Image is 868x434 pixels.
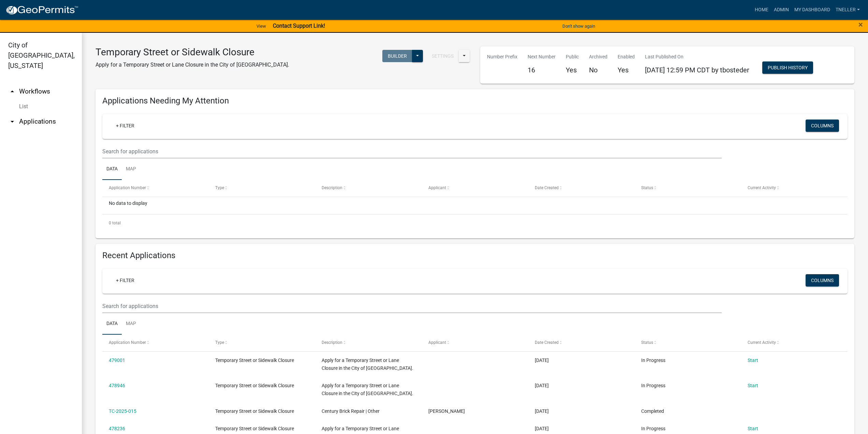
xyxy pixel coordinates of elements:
[102,180,209,196] datatable-header-cell: Application Number
[560,20,598,32] button: Don't show again
[315,180,422,196] datatable-header-cell: Description
[641,383,665,388] span: In Progress
[102,96,848,106] h4: Applications Needing My Attention
[102,313,122,335] a: Data
[635,180,741,196] datatable-header-cell: Status
[535,185,559,190] span: Date Created
[428,408,465,414] span: wyatt woods
[528,66,556,74] h5: 16
[752,3,771,16] a: Home
[209,335,315,351] datatable-header-cell: Type
[589,66,607,74] h5: No
[641,185,653,190] span: Status
[618,53,635,60] p: Enabled
[122,158,140,180] a: Map
[122,313,140,335] a: Map
[95,61,289,69] p: Apply for a Temporary Street or Lane Closure in the City of [GEOGRAPHIC_DATA].
[109,383,125,388] a: 478946
[762,65,813,71] wm-modal-confirm: Workflow Publish History
[102,158,122,180] a: Data
[382,50,412,62] button: Builder
[109,408,136,414] a: TC-2025-015
[741,180,848,196] datatable-header-cell: Current Activity
[858,20,863,29] span: ×
[748,185,776,190] span: Current Activity
[322,383,413,396] span: Apply for a Temporary Street or Lane Closure in the City of Indianola.
[748,383,758,388] a: Start
[109,185,146,190] span: Application Number
[833,3,863,16] a: tneller
[215,408,294,414] span: Temporary Street or Sidewalk Closure
[762,61,813,74] button: Publish History
[102,214,848,232] div: 0 total
[641,340,653,345] span: Status
[641,408,664,414] span: Completed
[102,251,848,261] h4: Recent Applications
[428,185,446,190] span: Applicant
[535,383,549,388] span: 09/15/2025
[215,426,294,431] span: Temporary Street or Sidewalk Closure
[806,274,839,286] button: Columns
[102,335,209,351] datatable-header-cell: Application Number
[322,408,380,414] span: Century Brick Repair | Other
[641,426,665,431] span: In Progress
[645,66,749,74] span: [DATE] 12:59 PM CDT by tbosteder
[645,53,749,60] p: Last Published On
[102,197,848,214] div: No data to display
[109,358,125,363] a: 479001
[273,23,325,29] strong: Contact Support Link!
[422,180,528,196] datatable-header-cell: Applicant
[215,358,294,363] span: Temporary Street or Sidewalk Closure
[102,299,722,313] input: Search for applications
[535,340,559,345] span: Date Created
[589,53,607,60] p: Archived
[254,20,269,32] a: View
[535,408,549,414] span: 09/15/2025
[111,274,140,286] a: + Filter
[635,335,741,351] datatable-header-cell: Status
[748,340,776,345] span: Current Activity
[215,383,294,388] span: Temporary Street or Sidewalk Closure
[618,66,635,74] h5: Yes
[535,358,549,363] span: 09/16/2025
[215,340,224,345] span: Type
[566,66,579,74] h5: Yes
[806,120,839,132] button: Columns
[8,87,16,96] i: arrow_drop_up
[8,117,16,126] i: arrow_drop_down
[641,358,665,363] span: In Progress
[741,335,848,351] datatable-header-cell: Current Activity
[109,340,146,345] span: Application Number
[535,426,549,431] span: 09/15/2025
[322,358,413,371] span: Apply for a Temporary Street or Lane Closure in the City of Indianola.
[428,340,446,345] span: Applicant
[422,335,528,351] datatable-header-cell: Applicant
[487,53,517,60] p: Number Prefix
[771,3,792,16] a: Admin
[528,180,635,196] datatable-header-cell: Date Created
[858,20,863,29] button: Close
[209,180,315,196] datatable-header-cell: Type
[322,340,342,345] span: Description
[566,53,579,60] p: Public
[748,426,758,431] a: Start
[109,426,125,431] a: 478236
[792,3,833,16] a: My Dashboard
[95,46,289,58] h3: Temporary Street or Sidewalk Closure
[102,144,722,158] input: Search for applications
[322,185,342,190] span: Description
[748,358,758,363] a: Start
[528,335,635,351] datatable-header-cell: Date Created
[528,53,556,60] p: Next Number
[215,185,224,190] span: Type
[111,120,140,132] a: + Filter
[315,335,422,351] datatable-header-cell: Description
[426,50,459,62] button: Settings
